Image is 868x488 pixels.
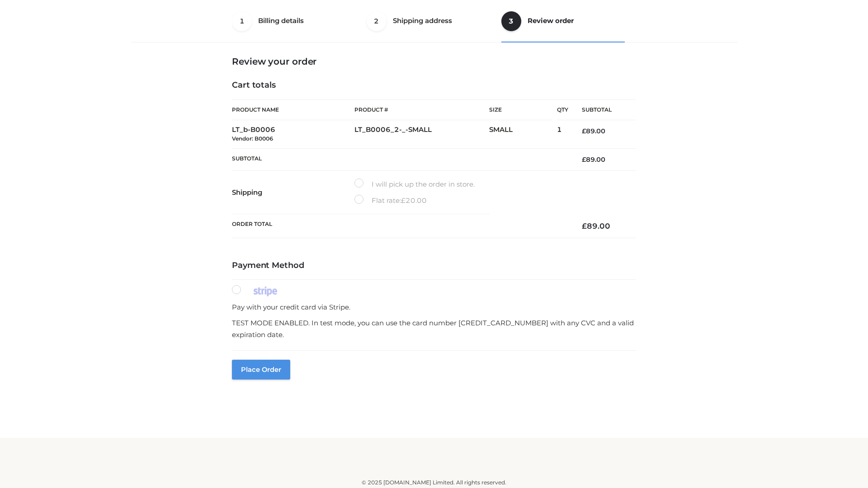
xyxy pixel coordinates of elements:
span: £ [401,196,406,205]
p: TEST MODE ENABLED. In test mode, you can use the card number [CREDIT_CARD_NUMBER] with any CVC an... [232,317,636,340]
th: Size [489,100,552,120]
h4: Cart totals [232,80,636,90]
td: LT_b-B0006 [232,120,354,149]
th: Shipping [232,171,354,214]
bdi: 89.00 [582,221,610,230]
td: LT_B0006_2-_-SMALL [354,120,489,149]
th: Subtotal [232,148,568,170]
bdi: 89.00 [582,127,605,135]
th: Product Name [232,99,354,120]
td: 1 [557,120,568,149]
th: Product # [354,99,489,120]
small: Vendor: B0006 [232,135,273,142]
div: © 2025 [DOMAIN_NAME] Limited. All rights reserved. [134,478,734,487]
label: Flat rate: [354,195,427,206]
span: £ [582,155,586,164]
bdi: 20.00 [401,196,427,205]
td: SMALL [489,120,557,149]
p: Pay with your credit card via Stripe. [232,301,636,313]
th: Qty [557,99,568,120]
th: Subtotal [568,100,636,120]
button: Place order [232,360,290,380]
bdi: 89.00 [582,155,605,164]
th: Order Total [232,214,568,238]
span: £ [582,127,586,135]
label: I will pick up the order in store. [354,178,475,190]
h3: Review your order [232,56,636,67]
h4: Payment Method [232,261,636,271]
span: £ [582,221,587,230]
